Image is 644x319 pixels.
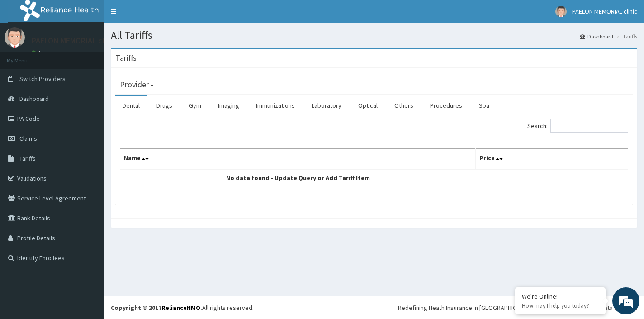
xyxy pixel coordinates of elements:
[211,96,246,115] a: Imaging
[19,95,49,103] span: Dashboard
[580,33,613,40] a: Dashboard
[120,81,153,89] h3: Provider -
[149,96,180,115] a: Drugs
[423,96,469,115] a: Procedures
[351,96,385,115] a: Optical
[19,75,66,83] span: Switch Providers
[550,119,628,133] input: Search:
[32,37,117,45] p: PAELON MEMORIAL clinic
[104,296,644,319] footer: All rights reserved.
[472,96,497,115] a: Spa
[161,304,200,312] a: RelianceHMO
[387,96,421,115] a: Others
[476,149,628,170] th: Price
[19,154,36,162] span: Tariffs
[115,54,137,62] h3: Tariffs
[572,7,637,15] span: PAELON MEMORIAL clinic
[32,49,53,56] a: Online
[398,303,637,312] div: Redefining Heath Insurance in [GEOGRAPHIC_DATA] using Telemedicine and Data Science!
[522,302,599,309] p: How may I help you today?
[249,96,302,115] a: Immunizations
[527,119,628,133] label: Search:
[111,29,637,41] h1: All Tariffs
[19,134,37,143] span: Claims
[614,33,637,40] li: Tariffs
[115,96,147,115] a: Dental
[111,304,202,312] strong: Copyright © 2017 .
[120,149,476,170] th: Name
[304,96,349,115] a: Laboratory
[5,27,25,48] img: User Image
[182,96,208,115] a: Gym
[120,169,476,186] td: No data found - Update Query or Add Tariff Item
[522,292,599,300] div: We're Online!
[555,6,567,17] img: User Image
